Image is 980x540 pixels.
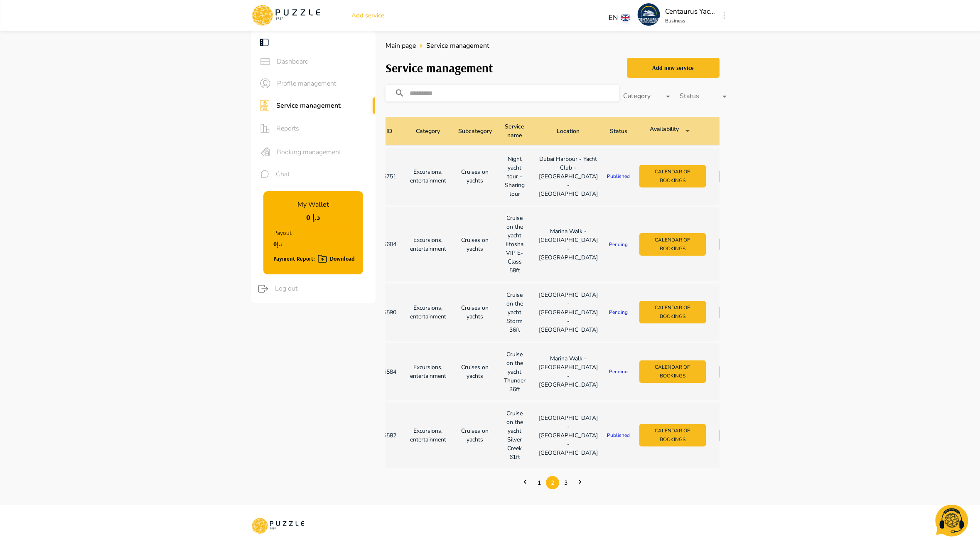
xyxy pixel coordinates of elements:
[410,427,446,444] p: Excursions, entertainment
[639,233,706,256] button: Calendar of bookings
[546,476,559,489] a: Page 2 is your current page
[504,350,526,394] p: Cruise on the yacht Thunder 36ft
[459,427,491,444] p: Cruises on yachts
[539,227,598,262] p: Marina Walk - [GEOGRAPHIC_DATA] - [GEOGRAPHIC_DATA]
[426,41,489,51] span: Service management
[627,56,720,80] a: Add new service
[539,414,598,457] p: [GEOGRAPHIC_DATA] - [GEOGRAPHIC_DATA] - [GEOGRAPHIC_DATA]
[277,79,369,89] span: Profile management
[665,17,715,25] p: Business
[383,367,397,376] p: 6584
[504,409,526,461] p: Cruise on the yacht Silver Creek 61ft
[386,470,720,495] ul: Pagination
[605,432,632,439] p: Published
[258,54,273,69] button: sidebar icons
[273,249,355,264] button: Payment Report: Download
[273,241,292,247] h1: د.إ0
[251,140,376,164] div: sidebar iconsBooking management
[410,236,446,253] p: Excursions, entertainment
[258,167,272,181] button: sidebar icons
[251,164,376,185] div: sidebar iconsChat
[273,225,292,241] p: Payout
[719,429,786,442] button: Working hours
[533,476,546,489] a: Page 1
[605,241,632,248] p: Pending
[652,63,694,73] div: Add new service
[610,127,627,136] p: Status
[249,278,376,300] div: logoutLog out
[383,240,397,249] p: 6604
[559,476,572,489] a: Page 3
[605,308,632,316] p: Pending
[351,11,384,20] a: Add service
[719,365,786,379] button: Working hours
[276,123,369,133] span: Reports
[297,200,329,210] p: My Wallet
[639,424,706,446] button: Calendar of bookings
[504,214,526,275] p: Cruise on the yacht Etosha VIP E-Class 58ft
[518,478,532,488] a: Previous page
[638,3,660,26] img: profile_picture PuzzleTrip
[410,363,446,380] p: Excursions, entertainment
[251,94,376,116] div: sidebar iconsService management
[251,51,376,72] div: sidebar iconsDashboard
[605,173,632,180] p: Published
[719,170,786,183] button: Working hours
[410,303,446,321] p: Excursions, entertainment
[383,431,397,440] p: 6582
[251,116,376,140] div: sidebar iconsReports
[539,155,598,198] p: Dubai Harbour - Yacht Club - [GEOGRAPHIC_DATA] - [GEOGRAPHIC_DATA]
[459,303,491,321] p: Cruises on yachts
[273,254,355,264] div: Payment Report: Download
[539,291,598,334] p: [GEOGRAPHIC_DATA] - [GEOGRAPHIC_DATA] - [GEOGRAPHIC_DATA]
[609,12,618,23] p: EN
[458,127,492,136] p: Subcategory
[275,284,369,293] span: Log out
[386,127,393,136] p: ID
[258,98,272,113] button: sidebar icons
[557,127,580,136] p: Location
[258,120,272,137] button: sidebar icons
[639,165,706,187] button: Calendar of bookings
[383,172,397,181] p: 6751
[503,122,527,140] p: Service name
[719,237,786,251] button: Working hours
[386,41,720,51] nav: breadcrumb
[386,41,416,51] a: Main page
[665,6,715,17] p: Centaurus Yachts Charter
[306,213,320,222] h1: د.إ 0
[277,57,369,67] span: Dashboard
[650,125,679,137] p: Availability
[605,368,632,375] p: Pending
[621,15,630,21] img: lang
[258,143,273,160] button: sidebar icons
[416,127,440,136] p: Category
[459,236,491,253] p: Cruises on yachts
[504,155,526,198] p: Night yacht tour - Sharing tour
[719,306,786,319] button: Working hours
[391,85,415,101] button: search
[410,168,446,185] p: Excursions, entertainment
[573,478,587,488] a: Next page
[639,360,706,383] button: Calendar of bookings
[276,101,369,111] span: Service management
[255,281,271,296] button: logout
[639,301,706,323] button: Calendar of bookings
[459,168,491,185] p: Cruises on yachts
[459,363,491,380] p: Cruises on yachts
[627,58,720,78] button: Add new service
[277,147,369,157] span: Booking management
[383,308,397,317] p: 6590
[539,354,598,389] p: Marina Walk - [GEOGRAPHIC_DATA] - [GEOGRAPHIC_DATA]
[251,72,376,94] div: sidebar iconsProfile management
[258,76,273,91] button: sidebar icons
[386,61,493,75] h3: Service management
[276,169,369,179] span: Chat
[504,291,526,334] p: Cruise on the yacht Storm 36ft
